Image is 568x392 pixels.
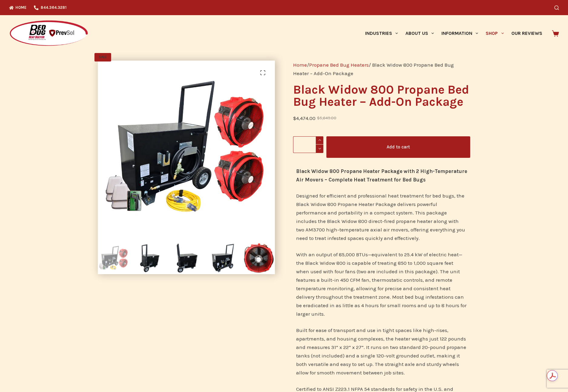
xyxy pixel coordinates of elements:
a: Industries [361,15,401,51]
a: Information [438,15,482,51]
nav: Primary [361,15,546,51]
img: Black Widow 800 propane heater bundle package with two AM3700 Axial Fans [98,61,275,238]
strong: Black Widow 800 Propane Heater Package with 2 High-Temperature Air Movers – Complete Heat Treatme... [296,168,467,183]
span: SALE [94,53,111,61]
a: Propane Bed Bug Heaters [309,62,369,68]
img: Black Widow 800 propane heater bundle package with two AM3700 Axial Fans [98,242,130,274]
nav: Breadcrumb [293,61,470,78]
img: Black Widow 800 Propane Bed Bug Heater operable by single technician [134,242,166,274]
a: View full-screen image gallery [257,67,269,79]
a: About Us [401,15,438,51]
span: $ [317,116,320,120]
span: $ [293,115,296,121]
a: Shop [482,15,507,51]
img: AM3700 High Temperature Axial Air Mover for bed bug heat treatment [243,242,275,274]
img: Black Widow 800 Propane Bed Bug Heater with propane hose attachment [207,242,239,274]
a: Our Reviews [507,15,546,51]
a: Home [293,62,307,68]
p: Designed for efficient and professional heat treatment for bed bugs, the Black Widow 800 Propane ... [296,191,467,242]
bdi: 4,474.00 [293,115,315,121]
input: Product quantity [293,136,323,153]
img: Prevsol/Bed Bug Heat Doctor [9,20,88,47]
bdi: 5,649.00 [317,116,336,120]
button: Search [554,5,559,10]
button: Add to cart [326,136,470,158]
h1: Black Widow 800 Propane Bed Bug Heater – Add-On Package [293,84,470,108]
p: Built for ease of transport and use in tight spaces like high-rises, apartments, and housing comp... [296,326,467,377]
a: Black Widow 800 propane heater bundle package with two AM3700 Axial Fans [98,146,275,152]
p: With an output of 85,000 BTUs—equivalent to 25.4 kW of electric heat—the Black Widow 800 is capab... [296,250,467,318]
img: Black Widow 800 Propane Bed Bug Heater with handle for easy transport [170,242,202,274]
